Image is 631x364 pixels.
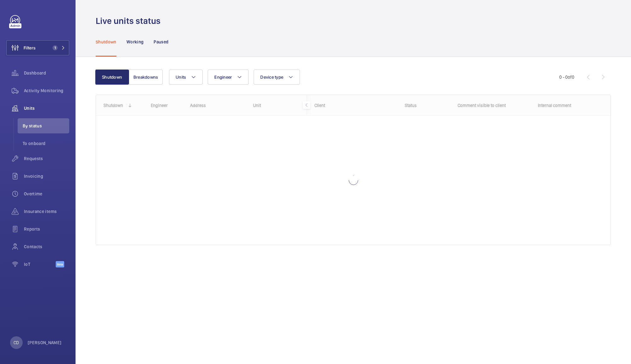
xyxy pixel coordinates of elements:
p: Shutdown [96,39,116,45]
p: CD [14,339,19,346]
button: Units [169,70,203,85]
button: Filters1 [6,40,69,55]
button: Device type [254,70,300,85]
span: Beta [56,261,64,267]
span: Contacts [24,244,69,250]
span: Overtime [24,191,69,197]
span: Device type [260,75,283,80]
p: [PERSON_NAME] [28,339,62,346]
span: Dashboard [24,70,69,76]
h1: Live units status [96,15,164,27]
span: Filters [24,45,36,51]
span: Insurance items [24,208,69,215]
span: IoT [24,261,56,267]
button: Breakdowns [129,70,163,85]
span: Units [176,75,186,80]
span: Engineer [214,75,232,80]
span: Units [24,105,69,111]
p: Working [127,39,144,45]
span: By status [23,123,69,129]
span: Requests [24,155,69,162]
span: Invoicing [24,173,69,179]
span: of [568,75,572,80]
button: Engineer [208,70,249,85]
span: 1 [53,45,58,50]
span: Activity Monitoring [24,87,69,94]
p: Paused [154,39,168,45]
button: Shutdown [95,70,129,85]
span: Reports [24,226,69,232]
span: 0 - 0 0 [559,75,574,79]
span: To onboard [23,140,69,147]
